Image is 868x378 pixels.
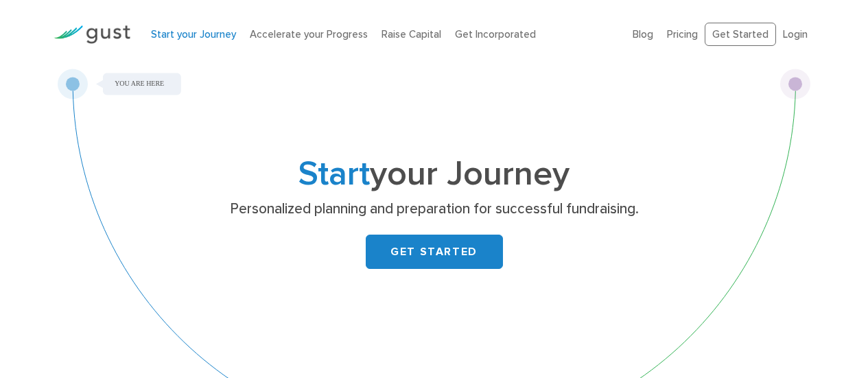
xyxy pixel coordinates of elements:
[298,154,370,194] span: Start
[633,28,653,40] a: Blog
[168,200,700,219] p: Personalized planning and preparation for successful fundraising.
[54,25,130,44] img: Gust Logo
[705,23,776,47] a: Get Started
[163,158,705,190] h1: your Journey
[382,28,441,40] a: Raise Capital
[250,28,368,40] a: Accelerate your Progress
[667,28,698,40] a: Pricing
[455,28,536,40] a: Get Incorporated
[366,235,503,269] a: GET STARTED
[151,28,236,40] a: Start your Journey
[783,28,808,40] a: Login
